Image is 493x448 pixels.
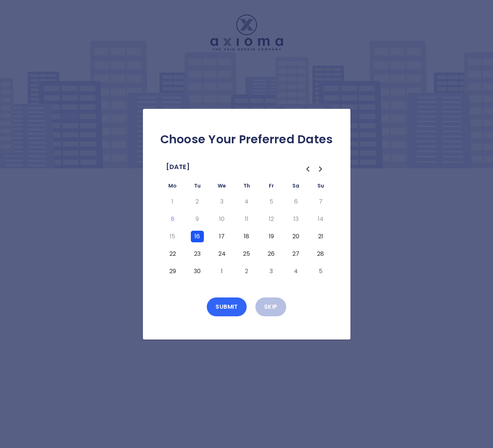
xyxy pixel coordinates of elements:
[185,181,210,193] th: Tuesday
[301,163,314,176] button: Go to the Previous Month
[289,266,303,277] button: Saturday, October 4th, 2025
[240,196,253,207] button: Thursday, September 4th, 2025
[210,181,234,193] th: Wednesday
[265,231,278,242] button: Friday, September 19th, 2025
[166,231,179,242] button: Monday, September 15th, 2025
[240,266,253,277] button: Thursday, October 2nd, 2025
[215,213,229,225] button: Wednesday, September 10th, 2025
[215,231,229,242] button: Wednesday, September 17th, 2025
[265,248,278,260] button: Friday, September 26th, 2025
[166,213,179,225] button: Today, Monday, September 8th, 2025
[160,181,333,280] table: September 2025
[314,213,327,225] button: Sunday, September 14th, 2025
[166,196,179,207] button: Monday, September 1st, 2025
[255,297,286,316] button: Skip
[191,196,204,207] button: Tuesday, September 2nd, 2025
[191,248,204,260] button: Tuesday, September 23rd, 2025
[265,213,278,225] button: Friday, September 12th, 2025
[240,231,253,242] button: Thursday, September 18th, 2025
[191,213,204,225] button: Tuesday, September 9th, 2025
[289,213,303,225] button: Saturday, September 13th, 2025
[166,248,179,260] button: Monday, September 22nd, 2025
[265,266,278,277] button: Friday, October 3rd, 2025
[314,196,327,207] button: Sunday, September 7th, 2025
[259,181,284,193] th: Friday
[314,163,327,176] button: Go to the Next Month
[215,266,229,277] button: Wednesday, October 1st, 2025
[240,213,253,225] button: Thursday, September 11th, 2025
[234,181,259,193] th: Thursday
[191,231,204,242] button: Tuesday, September 16th, 2025, selected
[289,196,303,207] button: Saturday, September 6th, 2025
[308,181,333,193] th: Sunday
[289,248,303,260] button: Saturday, September 27th, 2025
[240,248,253,260] button: Thursday, September 25th, 2025
[155,132,339,147] h2: Choose Your Preferred Dates
[210,15,283,50] img: Logo
[215,196,229,207] button: Wednesday, September 3rd, 2025
[166,161,190,173] span: [DATE]
[284,181,308,193] th: Saturday
[314,248,327,260] button: Sunday, September 28th, 2025
[191,266,204,277] button: Tuesday, September 30th, 2025
[215,248,229,260] button: Wednesday, September 24th, 2025
[166,266,179,277] button: Monday, September 29th, 2025
[314,266,327,277] button: Sunday, October 5th, 2025
[314,231,327,242] button: Sunday, September 21st, 2025
[265,196,278,207] button: Friday, September 5th, 2025
[289,231,303,242] button: Saturday, September 20th, 2025
[160,181,185,193] th: Monday
[207,297,247,316] button: Submit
